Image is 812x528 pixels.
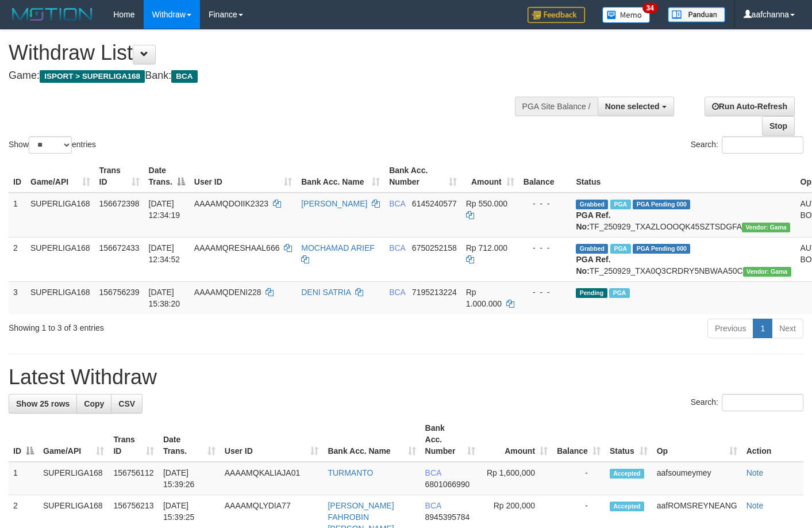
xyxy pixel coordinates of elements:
img: Button%20Memo.svg [602,7,651,23]
th: User ID: activate to sort column ascending [220,418,324,462]
span: Vendor URL: https://trx31.1velocity.biz [742,223,790,232]
span: Marked by aafsoycanthlai [610,200,630,209]
h1: Withdraw List [9,41,530,64]
th: Op: activate to sort column ascending [652,418,742,462]
label: Show entries [9,136,96,154]
div: - - - [524,198,567,209]
span: 156672433 [99,243,140,252]
img: Feedback.jpg [528,7,585,23]
a: [PERSON_NAME] [301,199,367,208]
a: Stop [762,116,795,136]
td: [DATE] 15:39:26 [159,462,220,495]
td: SUPERLIGA168 [26,281,95,314]
input: Search: [722,136,803,154]
span: BCA [171,70,197,83]
span: AAAAMQDOIIK2323 [194,199,268,208]
span: AAAAMQDENI228 [194,288,261,297]
span: 156756239 [99,288,140,297]
div: PGA Site Balance / [515,97,598,116]
span: Accepted [610,502,644,511]
label: Search: [691,394,803,411]
span: [DATE] 12:34:52 [149,243,180,264]
span: [DATE] 12:34:19 [149,199,180,220]
select: Showentries [29,136,72,154]
td: aafsoumeymey [652,462,742,495]
td: SUPERLIGA168 [39,462,109,495]
span: Rp 1.000.000 [466,288,502,308]
span: Copy 7195213224 to clipboard [412,288,457,297]
span: CSV [118,399,135,408]
span: PGA Pending [633,200,690,209]
td: AAAAMQKALIAJA01 [220,462,324,495]
a: MOCHAMAD ARIEF [301,243,375,252]
th: Status [571,160,795,193]
span: BCA [389,243,405,252]
h1: Latest Withdraw [9,366,803,389]
td: SUPERLIGA168 [26,237,95,281]
a: Previous [707,319,753,338]
b: PGA Ref. No: [576,255,610,276]
th: Balance: activate to sort column ascending [552,418,605,462]
span: BCA [425,501,441,510]
span: AAAAMQRESHAAL666 [194,243,280,252]
th: Bank Acc. Name: activate to sort column ascending [323,418,420,462]
th: Trans ID: activate to sort column ascending [95,160,144,193]
a: Note [746,468,764,477]
a: Show 25 rows [9,394,77,414]
b: PGA Ref. No: [576,211,610,231]
a: Note [746,501,764,510]
th: Amount: activate to sort column ascending [461,160,519,193]
th: Date Trans.: activate to sort column descending [144,160,190,193]
a: DENI SATRIA [301,288,351,297]
span: None selected [605,102,660,111]
img: MOTION_logo.png [9,6,96,23]
span: 34 [642,3,658,13]
th: Amount: activate to sort column ascending [480,418,552,462]
span: Accepted [610,469,644,479]
span: Rp 712.000 [466,243,507,252]
td: TF_250929_TXAZLOOOQK45SZTSDGFA [571,193,795,238]
span: Copy 6145240577 to clipboard [412,199,457,208]
div: Showing 1 to 3 of 3 entries [9,317,330,334]
div: - - - [524,242,567,254]
a: Next [772,319,803,338]
td: 1 [9,462,39,495]
span: BCA [389,288,405,297]
th: Action [742,418,803,462]
td: SUPERLIGA168 [26,193,95,238]
span: Copy [84,399,104,408]
label: Search: [691,136,803,154]
td: 2 [9,237,26,281]
span: BCA [425,468,441,477]
span: BCA [389,199,405,208]
span: Pending [576,288,607,298]
th: Bank Acc. Number: activate to sort column ascending [421,418,480,462]
td: 1 [9,193,26,238]
a: Copy [76,394,111,414]
span: 156672398 [99,199,140,208]
a: TURMANTO [328,468,373,477]
a: 1 [753,319,772,338]
span: PGA Pending [633,244,690,254]
th: User ID: activate to sort column ascending [190,160,297,193]
span: Copy 6801066990 to clipboard [425,480,470,489]
span: Marked by aafsoycanthlai [609,288,629,298]
td: 3 [9,281,26,314]
div: - - - [524,286,567,298]
input: Search: [722,394,803,411]
span: Show 25 rows [16,399,70,408]
span: [DATE] 15:38:20 [149,288,180,308]
td: 156756112 [109,462,158,495]
span: Vendor URL: https://trx31.1velocity.biz [743,267,791,277]
span: Rp 550.000 [466,199,507,208]
h4: Game: Bank: [9,70,530,82]
td: - [552,462,605,495]
th: Trans ID: activate to sort column ascending [109,418,158,462]
img: panduan.png [668,7,725,22]
th: Bank Acc. Name: activate to sort column ascending [297,160,384,193]
span: Marked by aafsoycanthlai [610,244,630,254]
td: TF_250929_TXA0Q3CRDRY5NBWAA50C [571,237,795,281]
a: Run Auto-Refresh [705,97,795,116]
span: ISPORT > SUPERLIGA168 [40,70,145,83]
span: Grabbed [576,200,608,209]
